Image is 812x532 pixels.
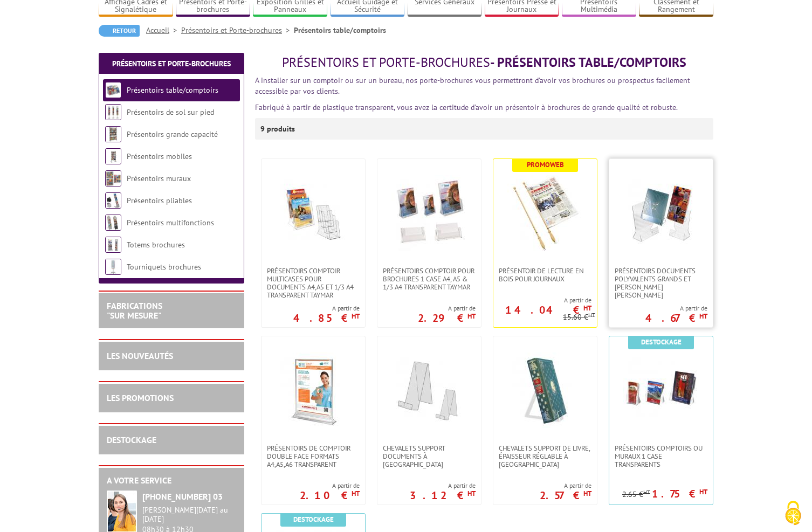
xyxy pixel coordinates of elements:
[410,481,476,490] span: A partir de
[105,237,121,253] img: Totems brochures
[583,489,591,498] sup: HT
[262,444,365,468] a: PRÉSENTOIRS DE COMPTOIR DOUBLE FACE FORMATS A4,A5,A6 TRANSPARENT
[391,353,467,428] img: CHEVALETS SUPPORT DOCUMENTS À POSER
[467,312,476,321] sup: HT
[493,267,597,283] a: Présentoir de lecture en bois pour journaux
[699,487,707,496] sup: HT
[467,489,476,498] sup: HT
[255,102,678,112] font: Fabriqué à partir de plastique transparent, vous avez la certitude d’avoir un présentoir à brochu...
[609,267,713,299] a: Présentoirs Documents Polyvalents Grands et [PERSON_NAME] [PERSON_NAME]
[262,267,365,299] a: Présentoirs comptoir multicases POUR DOCUMENTS A4,A5 ET 1/3 A4 TRANSPARENT TAYMAR
[107,476,236,486] h2: A votre service
[641,337,682,347] b: Destockage
[105,215,121,231] img: Présentoirs multifonctions
[377,444,481,468] a: CHEVALETS SUPPORT DOCUMENTS À [GEOGRAPHIC_DATA]
[643,488,650,496] sup: HT
[127,107,214,117] a: Présentoirs de sol sur pied
[383,267,476,291] span: PRÉSENTOIRS COMPTOIR POUR BROCHURES 1 CASE A4, A5 & 1/3 A4 TRANSPARENT taymar
[493,296,591,305] span: A partir de
[645,315,707,321] p: 4.67 €
[377,267,481,291] a: PRÉSENTOIRS COMPTOIR POUR BROCHURES 1 CASE A4, A5 & 1/3 A4 TRANSPARENT taymar
[107,350,173,361] a: LES NOUVEAUTÉS
[105,104,121,120] img: Présentoirs de sol sur pied
[563,313,595,321] p: 15.60 €
[293,304,360,313] span: A partir de
[615,267,707,299] span: Présentoirs Documents Polyvalents Grands et [PERSON_NAME] [PERSON_NAME]
[410,492,476,499] p: 3.12 €
[127,262,201,272] a: Tourniquets brochures
[255,75,690,96] font: A installer sur un comptoir ou sur un bureau, nos porte-brochures vous permettront d’avoir vos br...
[609,444,713,468] a: Présentoirs comptoirs ou muraux 1 case Transparents
[540,492,591,499] p: 2.57 €
[276,353,351,428] img: PRÉSENTOIRS DE COMPTOIR DOUBLE FACE FORMATS A4,A5,A6 TRANSPARENT
[267,267,360,299] span: Présentoirs comptoir multicases POUR DOCUMENTS A4,A5 ET 1/3 A4 TRANSPARENT TAYMAR
[142,491,223,502] strong: [PHONE_NUMBER] 03
[294,25,386,36] li: Présentoirs table/comptoirs
[527,160,564,169] b: Promoweb
[699,312,707,321] sup: HT
[181,25,294,35] a: Présentoirs et Porte-brochures
[276,175,351,251] img: Présentoirs comptoir multicases POUR DOCUMENTS A4,A5 ET 1/3 A4 TRANSPARENT TAYMAR
[507,175,583,251] img: Présentoir de lecture en bois pour journaux
[505,307,591,313] p: 14.04 €
[107,392,174,403] a: LES PROMOTIONS
[352,312,360,321] sup: HT
[418,304,476,313] span: A partir de
[391,175,467,251] img: PRÉSENTOIRS COMPTOIR POUR BROCHURES 1 CASE A4, A5 & 1/3 A4 TRANSPARENT taymar
[293,515,334,524] b: Destockage
[127,129,218,139] a: Présentoirs grande capacité
[774,495,812,532] button: Cookies (fenêtre modale)
[105,192,121,209] img: Présentoirs pliables
[588,311,595,319] sup: HT
[282,54,490,71] span: Présentoirs et Porte-brochures
[499,267,591,283] span: Présentoir de lecture en bois pour journaux
[105,126,121,142] img: Présentoirs grande capacité
[127,85,218,95] a: Présentoirs table/comptoirs
[540,481,591,490] span: A partir de
[780,500,807,527] img: Cookies (fenêtre modale)
[107,434,156,445] a: DESTOCKAGE
[127,196,192,205] a: Présentoirs pliables
[623,353,699,428] img: Présentoirs comptoirs ou muraux 1 case Transparents
[652,490,707,497] p: 1.75 €
[105,82,121,98] img: Présentoirs table/comptoirs
[418,315,476,321] p: 2.29 €
[645,304,707,313] span: A partir de
[383,444,476,468] span: CHEVALETS SUPPORT DOCUMENTS À [GEOGRAPHIC_DATA]
[127,218,214,227] a: Présentoirs multifonctions
[300,481,360,490] span: A partir de
[293,315,360,321] p: 4.85 €
[146,25,181,35] a: Accueil
[507,353,583,428] img: CHEVALETS SUPPORT DE LIVRE, ÉPAISSEUR RÉGLABLE À POSER
[623,175,699,251] img: Présentoirs Documents Polyvalents Grands et Petits Modèles
[615,444,707,468] span: Présentoirs comptoirs ou muraux 1 case Transparents
[142,506,236,524] div: [PERSON_NAME][DATE] au [DATE]
[107,300,162,321] a: FABRICATIONS"Sur Mesure"
[105,259,121,275] img: Tourniquets brochures
[352,489,360,498] sup: HT
[105,170,121,186] img: Présentoirs muraux
[583,303,591,313] sup: HT
[255,56,713,70] h1: - Présentoirs table/comptoirs
[622,490,650,499] p: 2.65 €
[300,492,360,499] p: 2.10 €
[127,151,192,161] a: Présentoirs mobiles
[127,174,191,183] a: Présentoirs muraux
[499,444,591,468] span: CHEVALETS SUPPORT DE LIVRE, ÉPAISSEUR RÉGLABLE À [GEOGRAPHIC_DATA]
[127,240,185,250] a: Totems brochures
[260,118,301,140] p: 9 produits
[99,25,140,37] a: Retour
[112,59,231,68] a: Présentoirs et Porte-brochures
[267,444,360,468] span: PRÉSENTOIRS DE COMPTOIR DOUBLE FACE FORMATS A4,A5,A6 TRANSPARENT
[105,148,121,164] img: Présentoirs mobiles
[493,444,597,468] a: CHEVALETS SUPPORT DE LIVRE, ÉPAISSEUR RÉGLABLE À [GEOGRAPHIC_DATA]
